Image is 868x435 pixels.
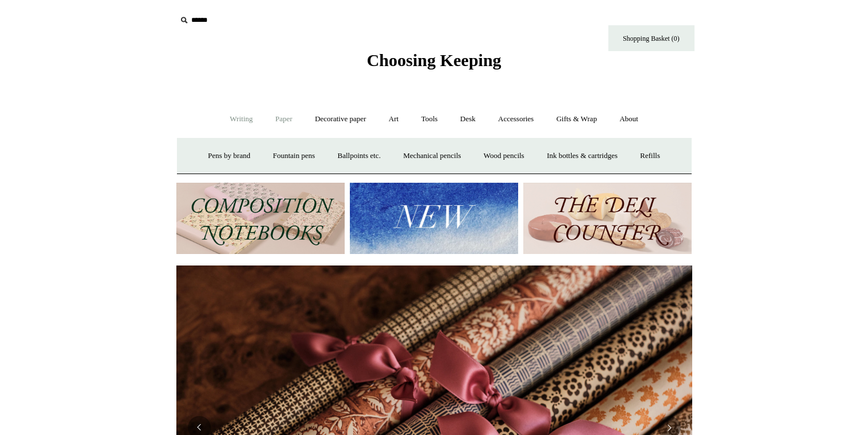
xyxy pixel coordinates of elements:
[537,141,628,171] a: Ink bottles & cartridges
[546,104,607,134] a: Gifts & Wrap
[630,141,670,171] a: Refills
[304,104,376,134] a: Decorative paper
[263,141,325,171] a: Fountain pens
[327,141,391,171] a: Ballpoints etc.
[176,183,345,255] img: 202302 Composition ledgers.jpg__PID:69722ee6-fa44-49dd-a067-31375e5d54ec
[265,104,303,134] a: Paper
[393,141,472,171] a: Mechanical pencils
[219,104,263,134] a: Writing
[473,141,535,171] a: Wood pencils
[379,104,409,134] a: Art
[367,60,501,68] a: Choosing Keeping
[450,104,486,134] a: Desk
[411,104,448,134] a: Tools
[488,104,544,134] a: Accessories
[350,183,518,255] img: New.jpg__PID:f73bdf93-380a-4a35-bcfe-7823039498e1
[523,183,692,255] img: The Deli Counter
[367,51,501,70] span: Choosing Keeping
[608,25,695,51] a: Shopping Basket (0)
[609,104,649,134] a: About
[198,141,261,171] a: Pens by brand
